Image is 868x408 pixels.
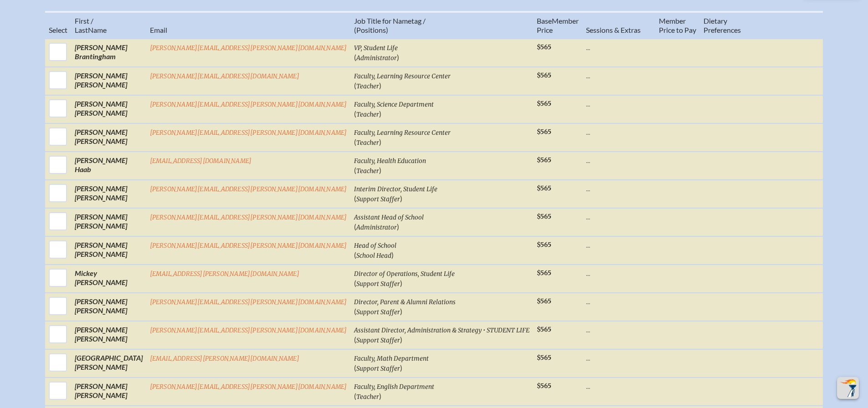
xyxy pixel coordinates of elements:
th: Diet [700,12,772,39]
span: ) [391,250,394,259]
td: [PERSON_NAME] [PERSON_NAME] [71,377,146,406]
span: Base [537,16,552,25]
span: $565 [537,100,551,107]
span: Director of Operations, Student Life [354,270,455,278]
span: Head of School [354,242,396,250]
th: Sessions & Extras [582,12,655,39]
p: ... [586,43,652,52]
td: [PERSON_NAME] Haab [71,152,146,180]
span: ary Preferences [704,16,741,34]
a: [PERSON_NAME][EMAIL_ADDRESS][PERSON_NAME][DOMAIN_NAME] [150,101,347,108]
span: Assistant Director, Administration & Strategy • STUDENT LIFE [354,326,529,334]
td: [PERSON_NAME] [PERSON_NAME] [71,236,146,265]
a: [PERSON_NAME][EMAIL_ADDRESS][PERSON_NAME][DOMAIN_NAME] [150,44,347,52]
span: Teacher [356,393,379,401]
span: Assistant Head of School [354,214,424,221]
span: ( [354,307,356,316]
p: ... [586,71,652,80]
td: [PERSON_NAME] Brantingham [71,39,146,67]
p: ... [586,240,652,250]
span: Support Staffer [356,337,400,344]
span: ( [354,81,356,90]
span: ( [354,166,356,174]
span: ) [379,392,381,400]
span: Teacher [356,139,379,147]
span: Support Staffer [356,195,400,203]
span: ) [397,53,399,61]
p: ... [586,127,652,137]
span: Interim Director, Student Life [354,185,437,193]
span: ( [354,363,356,372]
th: Member Price to Pay [655,12,700,39]
p: ... [586,212,652,221]
th: Name [71,12,146,39]
a: [PERSON_NAME][EMAIL_ADDRESS][PERSON_NAME][DOMAIN_NAME] [150,383,347,391]
td: [PERSON_NAME] [PERSON_NAME] [71,95,146,123]
span: $565 [537,326,551,333]
td: Mickey [PERSON_NAME] [71,265,146,293]
p: ... [586,269,652,278]
span: ) [379,81,381,90]
p: ... [586,184,652,193]
span: Support Staffer [356,365,400,372]
a: [EMAIL_ADDRESS][PERSON_NAME][DOMAIN_NAME] [150,355,299,362]
span: $565 [537,354,551,362]
span: $565 [537,71,551,79]
p: ... [586,99,652,108]
span: $565 [537,297,551,305]
span: Director, Parent & Alumni Relations [354,298,456,306]
span: Teacher [356,167,379,175]
span: ( [354,194,356,203]
span: $565 [537,184,551,192]
span: $565 [537,43,551,51]
span: ( [354,138,356,146]
span: ( [354,279,356,287]
td: [PERSON_NAME] [PERSON_NAME] [71,293,146,321]
a: [EMAIL_ADDRESS][DOMAIN_NAME] [150,157,252,165]
span: Price [537,25,553,34]
span: Faculty, Health Education [354,157,426,165]
span: $565 [537,269,551,277]
span: ) [400,279,402,287]
span: School Head [356,252,391,260]
span: $565 [537,382,551,390]
td: [GEOGRAPHIC_DATA] [PERSON_NAME] [71,349,146,377]
span: ) [379,138,381,146]
th: Job Title for Nametag / (Positions) [350,12,533,39]
span: Administrator [356,224,397,231]
a: [PERSON_NAME][EMAIL_ADDRESS][DOMAIN_NAME] [150,72,299,80]
span: ) [400,335,402,344]
span: Support Staffer [356,280,400,288]
p: ... [586,156,652,165]
a: [PERSON_NAME][EMAIL_ADDRESS][PERSON_NAME][DOMAIN_NAME] [150,298,347,306]
td: [PERSON_NAME] [PERSON_NAME] [71,208,146,236]
span: ( [354,222,356,231]
th: Memb [533,12,582,39]
span: ( [354,53,356,61]
a: [EMAIL_ADDRESS][PERSON_NAME][DOMAIN_NAME] [150,270,299,278]
span: ) [397,222,399,231]
span: VP, Student Life [354,44,398,52]
a: [PERSON_NAME][EMAIL_ADDRESS][PERSON_NAME][DOMAIN_NAME] [150,214,347,221]
p: ... [586,382,652,391]
span: Faculty, Learning Resource Center [354,129,451,137]
span: Faculty, English Department [354,383,434,391]
span: Faculty, Science Department [354,101,434,108]
span: ( [354,250,356,259]
span: ( [354,109,356,118]
p: ... [586,297,652,306]
span: $565 [537,128,551,136]
span: $565 [537,156,551,164]
span: Faculty, Learning Resource Center [354,72,451,80]
td: [PERSON_NAME] [PERSON_NAME] [71,67,146,95]
span: Last [75,25,88,34]
a: [PERSON_NAME][EMAIL_ADDRESS][PERSON_NAME][DOMAIN_NAME] [150,185,347,193]
span: Teacher [356,82,379,90]
span: Administrator [356,54,397,62]
span: ( [354,392,356,400]
a: [PERSON_NAME][EMAIL_ADDRESS][PERSON_NAME][DOMAIN_NAME] [150,326,347,334]
span: First / [75,16,93,25]
span: ) [400,363,402,372]
span: Support Staffer [356,308,400,316]
th: Email [146,12,351,39]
